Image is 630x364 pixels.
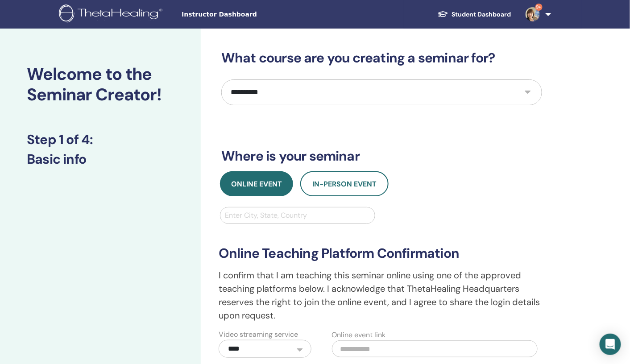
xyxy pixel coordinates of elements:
[312,179,377,189] span: In-Person Event
[332,330,386,340] label: Online event link
[27,64,174,105] h2: Welcome to the Seminar Creator!
[221,148,542,164] h3: Where is your seminar
[27,151,174,167] h3: Basic info
[438,10,448,18] img: graduation-cap-white.svg
[600,334,621,355] div: Open Intercom Messenger
[300,171,389,196] button: In-Person Event
[219,269,545,322] p: I confirm that I am teaching this seminar online using one of the approved teaching platforms bel...
[526,7,540,21] img: default.jpg
[219,329,298,340] label: Video streaming service
[221,50,542,66] h3: What course are you creating a seminar for?
[219,245,545,261] h3: Online Teaching Platform Confirmation
[535,4,543,11] span: 9+
[231,179,282,189] span: Online Event
[431,6,518,23] a: Student Dashboard
[182,10,315,19] span: Instructor Dashboard
[27,132,174,148] h3: Step 1 of 4 :
[220,171,293,196] button: Online Event
[59,4,166,25] img: logo.png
